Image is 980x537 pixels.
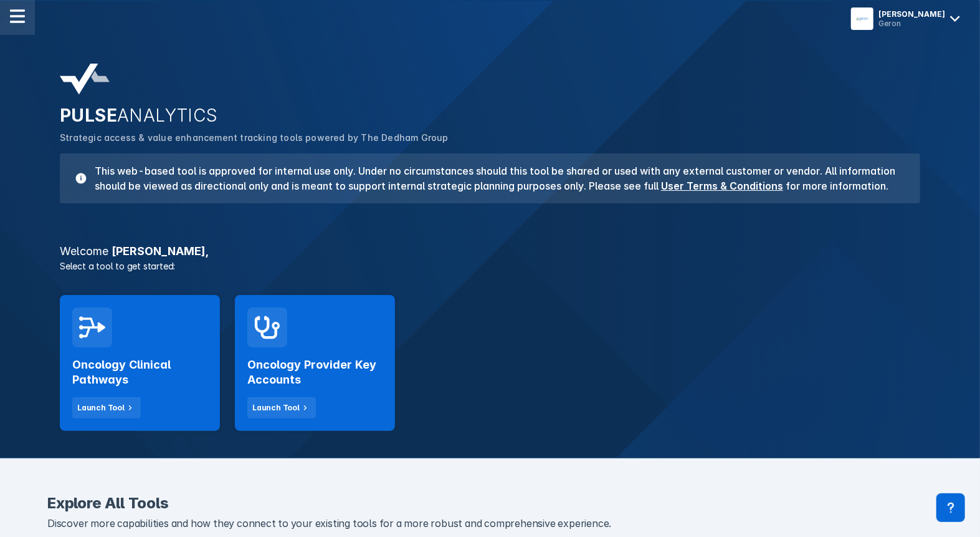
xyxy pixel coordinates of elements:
[60,295,220,431] a: Oncology Clinical PathwaysLaunch Tool
[936,493,965,522] div: Contact Support
[72,357,207,387] h2: Oncology Clinical Pathways
[10,9,25,24] img: menu--horizontal.svg
[117,105,218,126] span: ANALYTICS
[47,496,933,511] h2: Explore All Tools
[77,402,125,414] div: Launch Tool
[60,131,920,145] p: Strategic access & value enhancement tracking tools powered by The Dedham Group
[47,516,933,532] p: Discover more capabilities and how they connect to your existing tools for a more robust and comp...
[854,10,871,27] img: menu button
[60,244,108,258] span: Welcome
[247,357,383,387] h2: Oncology Provider Key Accounts
[247,397,316,418] button: Launch Tool
[52,259,928,273] p: Select a tool to get started:
[72,397,141,418] button: Launch Tool
[60,105,920,126] h2: PULSE
[878,9,945,19] div: [PERSON_NAME]
[52,246,928,257] h3: [PERSON_NAME] ,
[252,402,300,414] div: Launch Tool
[878,19,945,28] div: Geron
[60,64,110,95] img: pulse-analytics-logo
[87,163,905,193] h3: This web-based tool is approved for internal use only. Under no circumstances should this tool be...
[661,180,783,192] a: User Terms & Conditions
[235,295,395,431] a: Oncology Provider Key AccountsLaunch Tool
